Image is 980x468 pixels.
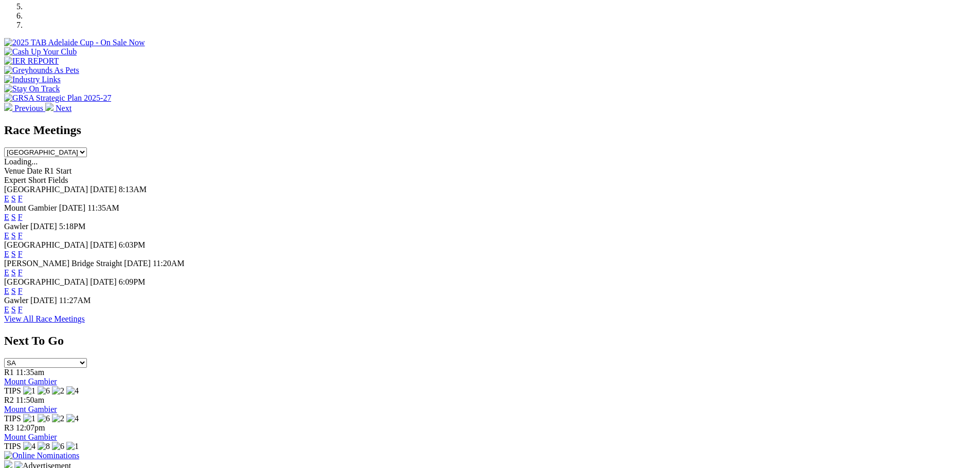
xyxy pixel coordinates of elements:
span: [DATE] [30,222,57,231]
a: S [11,305,16,314]
span: [DATE] [90,240,117,249]
span: [GEOGRAPHIC_DATA] [4,277,88,286]
a: Previous [4,104,45,113]
img: Industry Links [4,75,61,84]
span: 6:03PM [119,240,146,249]
span: Date [27,166,42,175]
span: 11:35AM [87,203,119,212]
span: 11:20AM [153,259,185,268]
span: 6:09PM [119,277,146,286]
a: S [11,194,16,203]
span: 11:27AM [59,296,91,305]
span: 11:50am [16,396,44,404]
a: E [4,250,9,258]
span: R3 [4,423,14,432]
span: TIPS [4,414,21,423]
span: Expert [4,176,26,184]
span: [GEOGRAPHIC_DATA] [4,185,88,194]
img: Greyhounds As Pets [4,66,79,75]
span: Fields [48,176,68,184]
span: Gawler [4,296,28,305]
img: 2025 TAB Adelaide Cup - On Sale Now [4,38,145,47]
a: E [4,268,9,277]
img: IER REPORT [4,57,59,66]
span: [DATE] [124,259,151,268]
img: Stay On Track [4,84,60,93]
span: TIPS [4,442,21,451]
span: 8:13AM [119,185,147,194]
img: 4 [66,386,79,396]
span: 5:18PM [59,222,86,231]
a: E [4,305,9,314]
a: Mount Gambier [4,405,57,414]
img: 2 [52,386,64,396]
a: Next [45,104,72,113]
a: Mount Gambier [4,433,57,441]
a: E [4,287,9,295]
img: 6 [38,386,50,396]
a: F [18,213,23,221]
img: 6 [52,442,64,451]
a: S [11,231,16,240]
h2: Race Meetings [4,123,976,137]
a: F [18,231,23,240]
span: R1 Start [44,166,72,175]
span: Venue [4,166,25,175]
span: Loading... [4,157,38,166]
span: [PERSON_NAME] Bridge Straight [4,259,122,268]
span: Next [56,104,72,113]
img: Online Nominations [4,451,79,460]
img: 4 [23,442,35,451]
img: chevron-right-pager-white.svg [45,103,54,111]
span: [DATE] [90,185,117,194]
img: Cash Up Your Club [4,47,77,57]
a: S [11,250,16,258]
img: GRSA Strategic Plan 2025-27 [4,93,111,103]
img: 2 [52,414,64,423]
span: [DATE] [30,296,57,305]
span: Mount Gambier [4,203,57,212]
img: 6 [38,414,50,423]
a: E [4,213,9,221]
a: Mount Gambier [4,377,57,386]
img: 4 [66,414,79,423]
img: 1 [23,414,35,423]
a: View All Race Meetings [4,314,85,323]
img: chevron-left-pager-white.svg [4,103,12,111]
span: TIPS [4,386,21,395]
a: F [18,194,23,203]
span: Previous [14,104,43,113]
span: 12:07pm [16,423,45,432]
a: S [11,213,16,221]
span: [DATE] [90,277,117,286]
h2: Next To Go [4,334,976,348]
span: 11:35am [16,368,44,377]
a: E [4,194,9,203]
a: S [11,287,16,295]
span: R2 [4,396,14,404]
span: R1 [4,368,14,377]
a: F [18,287,23,295]
img: 8 [38,442,50,451]
span: Short [28,176,46,184]
a: E [4,231,9,240]
img: 1 [66,442,79,451]
a: F [18,305,23,314]
span: [GEOGRAPHIC_DATA] [4,240,88,249]
img: 1 [23,386,35,396]
span: Gawler [4,222,28,231]
span: [DATE] [59,203,86,212]
a: S [11,268,16,277]
a: F [18,250,23,258]
a: F [18,268,23,277]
